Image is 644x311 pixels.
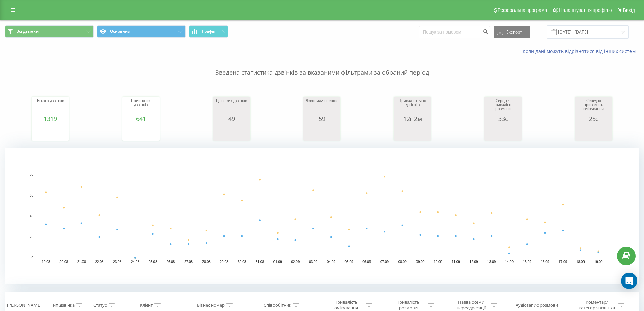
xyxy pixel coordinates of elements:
[113,260,121,264] text: 23.08
[215,98,248,115] div: Цільових дзвінків
[328,299,364,311] div: Тривалість очікування
[577,115,611,122] div: 25с
[558,260,567,264] text: 17.09
[93,302,107,308] div: Статус
[559,7,612,13] span: Налаштування профілю
[202,29,215,34] span: Графік
[416,260,424,264] text: 09.09
[577,98,611,115] div: Середня тривалість очікування
[166,260,175,264] text: 26.08
[362,260,371,264] text: 06.09
[498,7,547,13] span: Реферальна програма
[452,260,460,264] text: 11.09
[5,148,639,284] svg: A chart.
[396,122,429,142] svg: A chart.
[95,260,104,264] text: 22.08
[197,302,225,308] div: Бізнес номер
[124,115,158,122] div: 641
[577,122,611,142] svg: A chart.
[215,122,248,142] svg: A chart.
[305,115,339,122] div: 59
[453,299,489,311] div: Назва схеми переадресації
[140,302,153,308] div: Клієнт
[516,302,558,308] div: Аудіозапис розмови
[256,260,264,264] text: 31.08
[264,302,291,308] div: Співробітник
[215,115,248,122] div: 49
[390,299,426,311] div: Тривалість розмови
[149,260,157,264] text: 25.08
[494,26,530,38] button: Експорт
[124,98,158,115] div: Прийнятих дзвінків
[220,260,229,264] text: 29.08
[523,260,531,264] text: 15.09
[42,260,50,264] text: 19.08
[396,115,429,122] div: 12г 2м
[31,256,33,260] text: 0
[51,302,75,308] div: Тип дзвінка
[380,260,389,264] text: 07.09
[30,235,34,239] text: 20
[576,260,585,264] text: 18.09
[434,260,442,264] text: 10.09
[577,299,617,311] div: Коментар/категорія дзвінка
[396,98,429,115] div: Тривалість усіх дзвінків
[77,260,86,264] text: 21.08
[97,25,186,38] button: Основний
[5,55,639,77] p: Зведена статистика дзвінків за вказаними фільтрами за обраний період
[5,25,94,38] button: Всі дзвінки
[621,273,637,289] div: Open Intercom Messenger
[486,115,520,122] div: 33с
[184,260,193,264] text: 27.08
[189,25,228,38] button: Графік
[486,98,520,115] div: Середня тривалість розмови
[33,115,67,122] div: 1319
[486,122,520,142] svg: A chart.
[594,260,603,264] text: 19.09
[131,260,139,264] text: 24.08
[30,194,34,197] text: 60
[623,7,635,13] span: Вихід
[30,214,34,218] text: 40
[398,260,407,264] text: 08.09
[305,122,339,142] svg: A chart.
[7,302,41,308] div: [PERSON_NAME]
[470,260,478,264] text: 12.09
[541,260,549,264] text: 16.09
[16,29,39,34] span: Всі дзвінки
[124,122,158,142] svg: A chart.
[305,98,339,115] div: Дзвонили вперше
[33,122,67,142] svg: A chart.
[273,260,282,264] text: 01.09
[327,260,335,264] text: 04.09
[202,260,211,264] text: 28.08
[291,260,300,264] text: 02.09
[33,98,67,115] div: Всього дзвінків
[59,260,68,264] text: 20.08
[30,173,34,176] text: 80
[238,260,246,264] text: 30.08
[487,260,496,264] text: 13.09
[505,260,514,264] text: 14.09
[523,48,639,54] a: Коли дані можуть відрізнятися вiд інших систем
[419,26,490,38] input: Пошук за номером
[309,260,317,264] text: 03.09
[345,260,353,264] text: 05.09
